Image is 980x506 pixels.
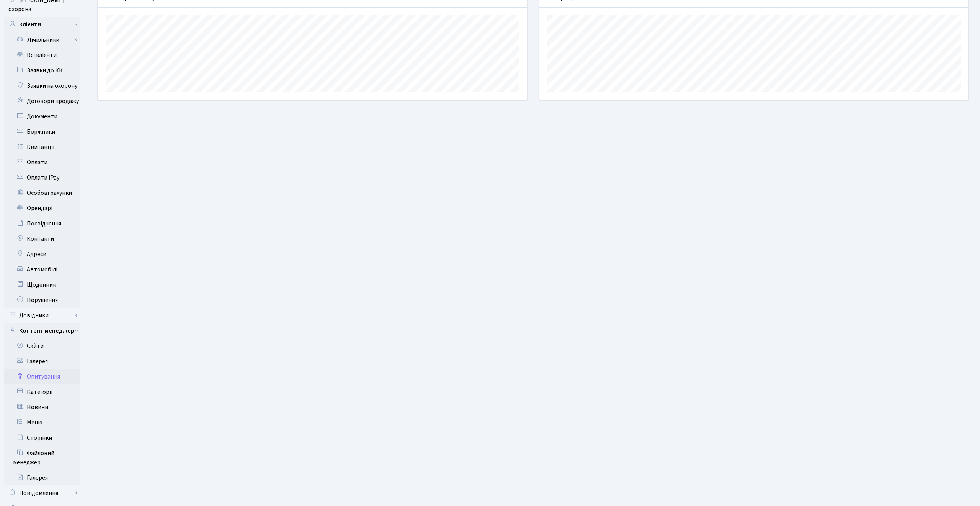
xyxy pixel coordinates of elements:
[4,277,80,292] a: Щоденник
[4,262,80,277] a: Автомобілі
[4,470,80,485] a: Галерея
[4,139,80,155] a: Квитанції
[4,354,80,369] a: Галерея
[4,415,80,430] a: Меню
[4,231,80,246] a: Контакти
[4,308,80,323] a: Довідники
[4,17,80,32] a: Клієнти
[4,246,80,262] a: Адреси
[4,78,80,93] a: Заявки на охорону
[4,485,80,501] a: Повідомлення
[4,430,80,446] a: Сторінки
[4,323,80,338] a: Контент менеджер
[4,384,80,400] a: Категорії
[4,124,80,139] a: Боржники
[4,369,80,384] a: Опитування
[4,170,80,185] a: Оплати iPay
[4,155,80,170] a: Оплати
[4,338,80,354] a: Сайти
[4,63,80,78] a: Заявки до КК
[9,32,80,47] a: Лічильники
[4,185,80,201] a: Особові рахунки
[4,109,80,124] a: Документи
[4,292,80,308] a: Порушення
[4,201,80,216] a: Орендарі
[4,93,80,109] a: Договори продажу
[4,47,80,63] a: Всі клієнти
[4,400,80,415] a: Новини
[4,446,80,470] a: Файловий менеджер
[4,216,80,231] a: Посвідчення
